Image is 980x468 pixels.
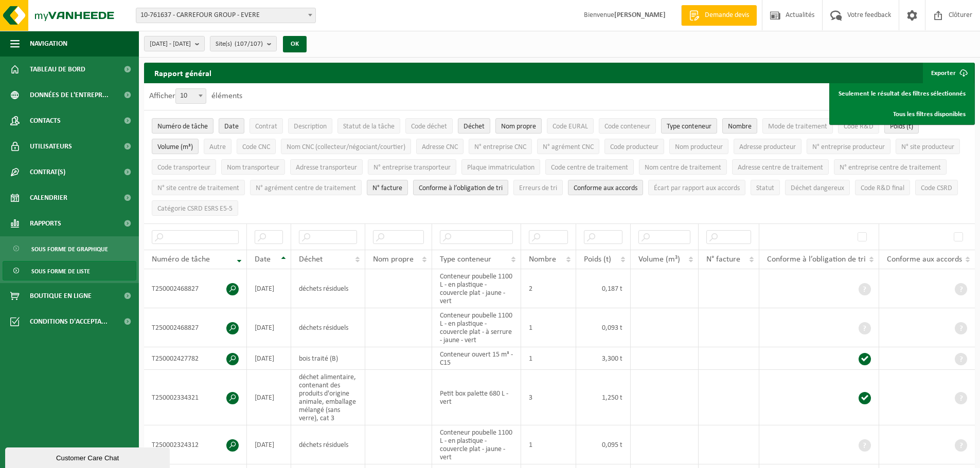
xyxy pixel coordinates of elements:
[584,255,611,264] span: Poids (t)
[639,159,727,175] button: Nom centre de traitementNom centre de traitement: Activate to sort
[136,8,316,23] span: 10-761637 - CARREFOUR GROUP - EVERE
[610,143,658,151] span: Code producteur
[3,239,136,258] a: Sous forme de graphique
[568,180,643,195] button: Conforme aux accords : Activate to sort
[372,184,402,192] span: N° facture
[368,159,456,175] button: N° entreprise transporteurN° entreprise transporteur: Activate to sort
[157,205,233,213] span: Catégorie CSRD ESRS E5-5
[838,118,879,134] button: Code R&DCode R&amp;D: Activate to sort
[281,139,411,154] button: Nom CNC (collecteur/négociant/courtier)Nom CNC (collecteur/négociant/courtier): Activate to sort
[224,123,239,130] span: Date
[5,445,172,468] iframe: chat widget
[681,5,757,26] a: Demande devis
[247,308,291,347] td: [DATE]
[551,164,628,172] span: Code centre de traitement
[831,83,973,104] a: Seulement le résultat des filtres sélectionnés
[413,180,508,195] button: Conforme à l’obligation de tri : Activate to sort
[756,184,774,192] span: Statut
[227,164,279,172] span: Nom transporteur
[30,159,65,185] span: Contrat(s)
[144,425,247,464] td: T250002324312
[247,347,291,370] td: [DATE]
[250,180,362,195] button: N° agrément centre de traitementN° agrément centre de traitement: Activate to sort
[337,118,400,134] button: Statut de la tâcheStatut de la tâche: Activate to sort
[732,159,829,175] button: Adresse centre de traitementAdresse centre de traitement: Activate to sort
[30,283,92,309] span: Boutique en ligne
[767,255,866,264] span: Conforme à l’obligation de tri
[30,31,67,57] span: Navigation
[216,36,263,52] span: Site(s)
[521,269,576,308] td: 2
[288,118,332,134] button: DescriptionDescription: Activate to sort
[152,255,210,264] span: Numéro de tâche
[255,123,277,130] span: Contrat
[144,370,247,425] td: T250002334321
[291,308,365,347] td: déchets résiduels
[287,143,405,151] span: Nom CNC (collecteur/négociant/courtier)
[521,347,576,370] td: 1
[237,139,276,154] button: Code CNCCode CNC: Activate to sort
[30,211,61,236] span: Rapports
[219,118,244,134] button: DateDate: Activate to sort
[411,123,447,130] span: Code déchet
[901,143,954,151] span: N° site producteur
[152,139,199,154] button: Volume (m³)Volume (m³): Activate to sort
[247,269,291,308] td: [DATE]
[419,184,503,192] span: Conforme à l’obligation de tri
[791,184,844,192] span: Déchet dangereux
[235,41,263,47] count: (107/107)
[291,370,365,425] td: déchet alimentaire, contenant des produits d'origine animale, emballage mélangé (sans verre), cat 3
[661,118,717,134] button: Type conteneurType conteneur: Activate to sort
[840,164,941,172] span: N° entreprise centre de traitement
[599,118,656,134] button: Code conteneurCode conteneur: Activate to sort
[31,239,108,259] span: Sous forme de graphique
[157,143,193,151] span: Volume (m³)
[553,123,588,130] span: Code EURAL
[521,370,576,425] td: 3
[291,425,365,464] td: déchets résiduels
[247,370,291,425] td: [DATE]
[576,347,631,370] td: 3,300 t
[144,63,222,83] h2: Rapport général
[722,118,757,134] button: NombreNombre: Activate to sort
[915,180,958,195] button: Code CSRDCode CSRD: Activate to sort
[923,63,974,83] button: Exporter
[422,143,458,151] span: Adresse CNC
[887,255,962,264] span: Conforme aux accords
[519,184,557,192] span: Erreurs de tri
[645,164,721,172] span: Nom centre de traitement
[30,82,109,108] span: Données de l'entrepr...
[728,123,752,130] span: Nombre
[654,184,740,192] span: Écart par rapport aux accords
[204,139,231,154] button: AutreAutre: Activate to sort
[152,118,213,134] button: Numéro de tâcheNuméro de tâche: Activate to remove sorting
[255,255,271,264] span: Date
[175,88,206,104] span: 10
[501,123,536,130] span: Nom propre
[152,180,245,195] button: N° site centre de traitementN° site centre de traitement: Activate to sort
[176,89,206,103] span: 10
[702,10,752,21] span: Demande devis
[574,184,637,192] span: Conforme aux accords
[669,139,728,154] button: Nom producteurNom producteur: Activate to sort
[604,139,664,154] button: Code producteurCode producteur: Activate to sort
[416,139,464,154] button: Adresse CNCAdresse CNC: Activate to sort
[373,164,451,172] span: N° entreprise transporteur
[221,159,285,175] button: Nom transporteurNom transporteur: Activate to sort
[604,123,650,130] span: Code conteneur
[921,184,952,192] span: Code CSRD
[30,134,72,159] span: Utilisateurs
[152,200,238,216] button: Catégorie CSRD ESRS E5-5Catégorie CSRD ESRS E5-5: Activate to sort
[521,425,576,464] td: 1
[831,104,973,124] a: Tous les filtres disponibles
[513,180,563,195] button: Erreurs de triErreurs de tri: Activate to sort
[3,261,136,280] a: Sous forme de liste
[30,309,108,334] span: Conditions d'accepta...
[545,159,634,175] button: Code centre de traitementCode centre de traitement: Activate to sort
[464,123,485,130] span: Déchet
[738,164,823,172] span: Adresse centre de traitement
[547,118,594,134] button: Code EURALCode EURAL: Activate to sort
[144,347,247,370] td: T250002427782
[405,118,453,134] button: Code déchetCode déchet: Activate to sort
